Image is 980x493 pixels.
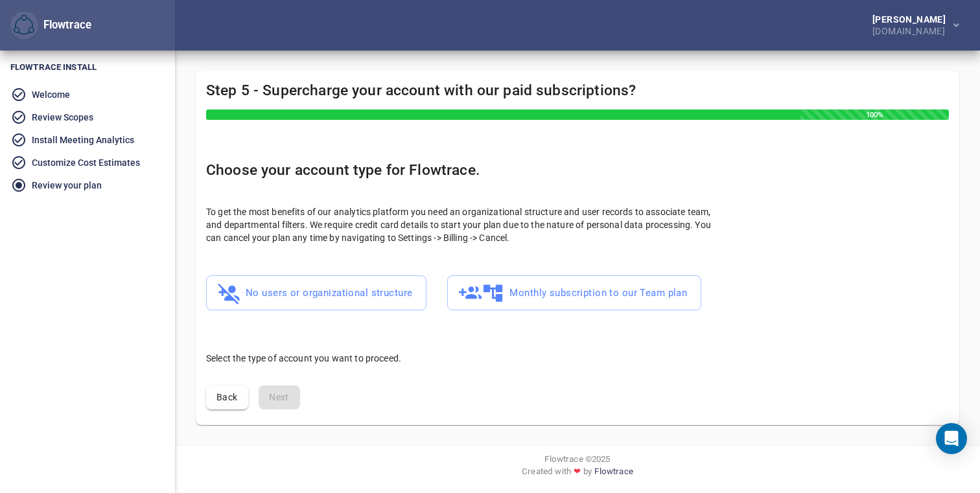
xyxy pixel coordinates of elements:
img: Flowtrace [14,15,34,36]
span: ❤ [571,465,583,477]
button: [PERSON_NAME][DOMAIN_NAME] [852,11,970,40]
button: Back [206,385,248,409]
div: [PERSON_NAME] [872,15,951,24]
button: No users or organizational structure [206,275,426,311]
button: Flowtrace [10,12,38,40]
span: No users or organizational structure [220,281,412,306]
button: Monthly subscription to our Team plan [447,275,701,311]
div: Created with [185,465,970,483]
div: Flowtrace [10,12,91,40]
span: Back [216,389,238,406]
div: [DOMAIN_NAME] [872,24,951,36]
div: Open Intercom Messenger [936,423,967,454]
h4: Choose your account type for Flowtrace. [206,161,949,179]
span: Flowtrace © 2025 [544,453,610,465]
div: 100% [800,109,949,120]
a: Flowtrace [594,465,633,483]
span: Monthly subscription to our Team plan [461,281,687,306]
h4: Step 5 - Supercharge your account with our paid subscriptions? [206,82,949,120]
div: Flowtrace [38,17,91,33]
div: Select the type of account you want to proceed. [196,341,959,375]
span: by [583,465,592,483]
p: To get the most benefits of our analytics platform you need an organizational structure and user ... [206,205,725,244]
